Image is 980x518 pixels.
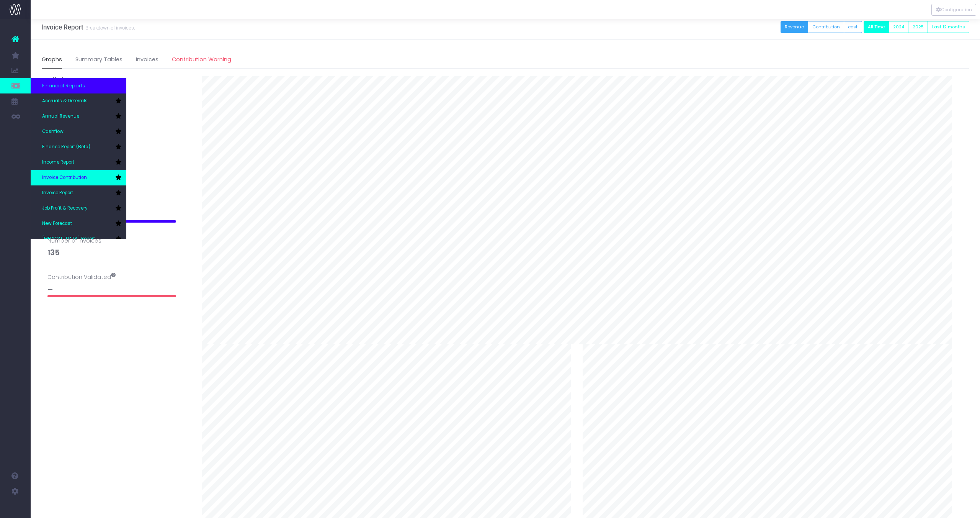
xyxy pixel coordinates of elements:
button: Configuration [931,4,976,16]
span: Invoice Contribution [42,174,87,181]
a: Invoices [136,51,158,69]
a: Invoice Contribution [31,170,126,185]
button: All Time [864,21,889,33]
a: Finance Report (Beta) [31,139,126,155]
a: Job Profit & Recovery [31,201,126,216]
button: 2025 [908,21,928,33]
span: [MEDICAL_DATA] Report [42,236,95,243]
a: Summary Tables [75,51,122,69]
span: Job Profit & Recovery [42,205,88,212]
small: Breakdown of invoices. [83,23,135,31]
h3: Invoice Report [41,23,135,31]
button: 2024 [889,21,909,33]
span: Invoice Report [42,190,73,197]
button: Revenue [781,21,808,33]
a: Accruals & Deferrals [31,93,126,109]
a: Graphs [42,51,62,69]
div: Contribution Validated [47,273,191,281]
span: New Forecast [42,220,72,227]
img: images/default_profile_image.png [10,503,21,514]
span: Accruals & Deferrals [42,98,88,105]
a: [MEDICAL_DATA] Report [31,231,126,247]
div: Small button group [781,19,862,35]
span: Income Report [42,159,74,166]
button: Contribution [808,21,844,33]
a: Income Report [31,155,126,170]
span: 135 [47,247,60,258]
a: Annual Revenue [31,109,126,124]
a: Invoice Report [31,185,126,201]
span: Number of invoices [47,237,191,258]
h4: All time summary [47,76,191,85]
button: Last 12 months [928,21,969,33]
a: Cashflow [31,124,126,139]
span: Annual Revenue [42,113,79,120]
span: Contribution Warning [172,56,231,64]
a: New Forecast [31,216,126,231]
span: Finance Report (Beta) [42,144,90,151]
div: Vertical button group [931,4,976,16]
span: Financial Reports [42,82,85,90]
span: Cashflow [42,128,64,135]
div: Small button group [864,19,969,35]
button: cost [844,21,862,33]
